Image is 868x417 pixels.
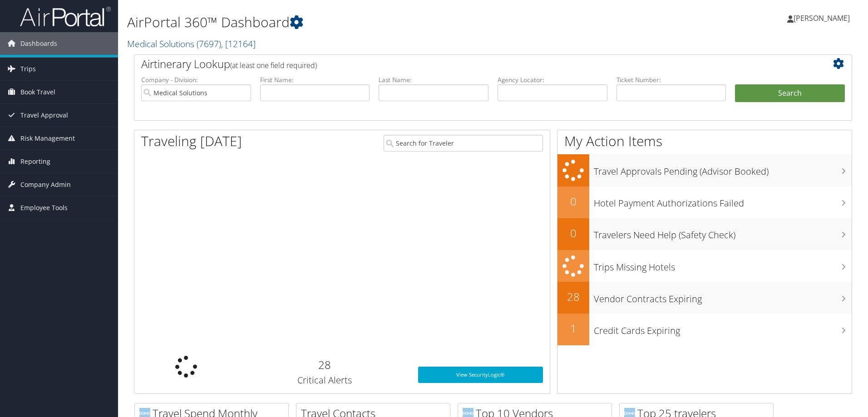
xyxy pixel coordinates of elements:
img: airportal-logo.png [20,6,111,27]
h3: Vendor Contracts Expiring [594,288,852,305]
h2: 0 [557,226,589,241]
a: View SecurityLogic® [418,367,543,383]
a: 28Vendor Contracts Expiring [557,282,852,314]
h2: Airtinerary Lookup [141,56,785,72]
span: Reporting [20,150,50,173]
a: 1Credit Cards Expiring [557,314,852,345]
h1: My Action Items [557,132,852,151]
label: Last Name: [379,75,488,84]
h1: AirPortal 360™ Dashboard [127,13,615,32]
span: Book Travel [20,81,55,103]
h2: 1 [557,321,589,336]
span: ( 7697 ) [197,38,221,50]
label: First Name: [260,75,370,84]
a: Trips Missing Hotels [557,250,852,282]
span: [PERSON_NAME] [794,13,850,23]
h3: Critical Alerts [245,374,404,387]
span: Dashboards [20,32,57,55]
span: Risk Management [20,127,75,150]
h2: 0 [557,194,589,209]
h1: Traveling [DATE] [141,132,242,151]
a: 0Travelers Need Help (Safety Check) [557,218,852,250]
span: Company Admin [20,173,71,196]
button: Search [735,84,845,103]
span: , [ 12164 ] [221,38,256,50]
span: Trips [20,58,36,80]
span: (at least one field required) [230,60,317,70]
span: Travel Approval [20,104,68,127]
label: Ticket Number: [616,75,726,84]
a: [PERSON_NAME] [787,5,859,32]
h3: Travelers Need Help (Safety Check) [594,224,852,241]
h3: Credit Cards Expiring [594,320,852,337]
span: Employee Tools [20,196,68,219]
h2: 28 [557,289,589,304]
a: 0Hotel Payment Authorizations Failed [557,186,852,218]
h3: Hotel Payment Authorizations Failed [594,192,852,210]
label: Agency Locator: [498,75,607,84]
a: Travel Approvals Pending (Advisor Booked) [557,154,852,186]
input: Search for Traveler [384,135,543,152]
h3: Travel Approvals Pending (Advisor Booked) [594,161,852,178]
a: Medical Solutions [127,38,256,50]
h3: Trips Missing Hotels [594,256,852,274]
label: Company - Division: [141,75,251,84]
h2: 28 [245,357,404,373]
